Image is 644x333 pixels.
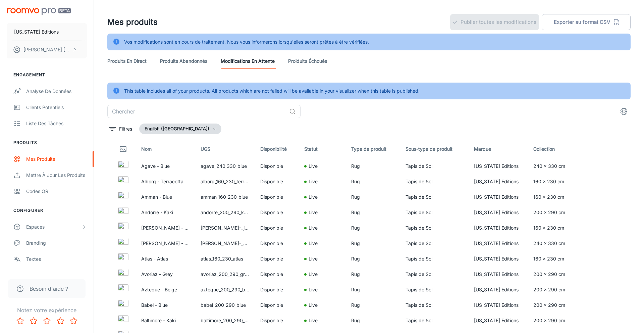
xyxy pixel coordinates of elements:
[346,282,400,297] td: Rug
[141,286,190,293] p: Azteque - Beige
[400,158,468,174] td: Tapis de Sol
[195,297,255,313] td: babel_200_290_blue
[26,155,87,163] div: Mes produits
[26,104,87,111] div: Clients potentiels
[26,255,87,263] div: Textes
[288,53,327,69] a: Proiduits Échoués
[7,8,71,15] img: Roomvo PRO Beta
[255,140,299,158] th: Disponibilité
[309,224,318,232] p: Live
[400,236,468,251] td: Tapis de Sol
[528,313,578,328] td: 200 x 290 cm
[469,251,528,267] td: [US_STATE] Editions
[23,46,71,53] p: [PERSON_NAME] [PERSON_NAME]
[40,314,54,328] button: Rate 3 star
[67,314,80,328] button: Rate 5 star
[400,189,468,205] td: Tapis de Sol
[255,313,299,328] td: Disponible
[528,189,578,205] td: 160 x 230 cm
[107,105,286,118] input: Chercher
[26,188,87,195] div: Codes QR
[5,306,88,314] p: Notez votre expérience
[255,282,299,297] td: Disponible
[141,255,190,263] p: Atlas - Atlas
[309,271,318,278] p: Live
[469,174,528,189] td: [US_STATE] Editions
[309,317,318,324] p: Live
[141,240,190,247] p: [PERSON_NAME] - Wool - [PERSON_NAME]
[141,209,190,216] p: Andorre - Kaki
[528,140,578,158] th: Collection
[528,174,578,189] td: 160 x 230 cm
[255,205,299,220] td: Disponible
[195,282,255,297] td: azteque_200_290_beige
[469,140,528,158] th: Marque
[26,239,87,247] div: Branding
[136,140,195,158] th: Nom
[141,193,190,201] p: Amman - Blue
[309,240,318,247] p: Live
[400,205,468,220] td: Tapis de Sol
[400,140,468,158] th: Sous-type de produit
[346,189,400,205] td: Rug
[221,53,275,69] a: Modifications en attente
[346,251,400,267] td: Rug
[195,220,255,236] td: [PERSON_NAME]-_jute_160_230_anna
[346,236,400,251] td: Rug
[7,41,87,58] button: [PERSON_NAME] [PERSON_NAME]
[469,313,528,328] td: [US_STATE] Editions
[309,162,318,170] p: Live
[124,36,369,48] div: Vos modifications sont en cours de traitement. Nous vous informerons lorsqu'elles seront prêtes à...
[528,297,578,313] td: 200 x 290 cm
[346,205,400,220] td: Rug
[346,174,400,189] td: Rug
[13,314,27,328] button: Rate 1 star
[469,267,528,282] td: [US_STATE] Editions
[255,251,299,267] td: Disponible
[26,172,87,179] div: Mettre à jour les produits
[139,124,221,134] button: English ([GEOGRAPHIC_DATA])
[346,297,400,313] td: Rug
[469,205,528,220] td: [US_STATE] Editions
[255,174,299,189] td: Disponible
[528,220,578,236] td: 160 x 230 cm
[528,251,578,267] td: 160 x 230 cm
[309,178,318,185] p: Live
[255,220,299,236] td: Disponible
[255,236,299,251] td: Disponible
[469,236,528,251] td: [US_STATE] Editions
[400,174,468,189] td: Tapis de Sol
[141,162,190,170] p: Agave - Blue
[528,158,578,174] td: 240 x 330 cm
[54,314,67,328] button: Rate 4 star
[346,267,400,282] td: Rug
[255,297,299,313] td: Disponible
[195,174,255,189] td: alborg_160_230_terracotta
[346,313,400,328] td: Rug
[195,140,255,158] th: UGS
[255,158,299,174] td: Disponible
[299,140,346,158] th: Statut
[469,189,528,205] td: [US_STATE] Editions
[160,53,207,69] a: Produits abandonnés
[255,267,299,282] td: Disponible
[469,220,528,236] td: [US_STATE] Editions
[469,282,528,297] td: [US_STATE] Editions
[124,85,420,97] div: This table includes all of your products. All products which are not failed will be available in ...
[400,297,468,313] td: Tapis de Sol
[309,255,318,263] p: Live
[469,297,528,313] td: [US_STATE] Editions
[309,301,318,309] p: Live
[400,220,468,236] td: Tapis de Sol
[309,209,318,216] p: Live
[528,205,578,220] td: 200 x 290 cm
[30,285,68,293] span: Besoin d'aide ?
[27,314,40,328] button: Rate 2 star
[195,189,255,205] td: amman_160_230_blue
[346,158,400,174] td: Rug
[195,205,255,220] td: andorre_200_290_kaki
[400,251,468,267] td: Tapis de Sol
[195,267,255,282] td: avoriaz_200_290_grey
[400,267,468,282] td: Tapis de Sol
[309,193,318,201] p: Live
